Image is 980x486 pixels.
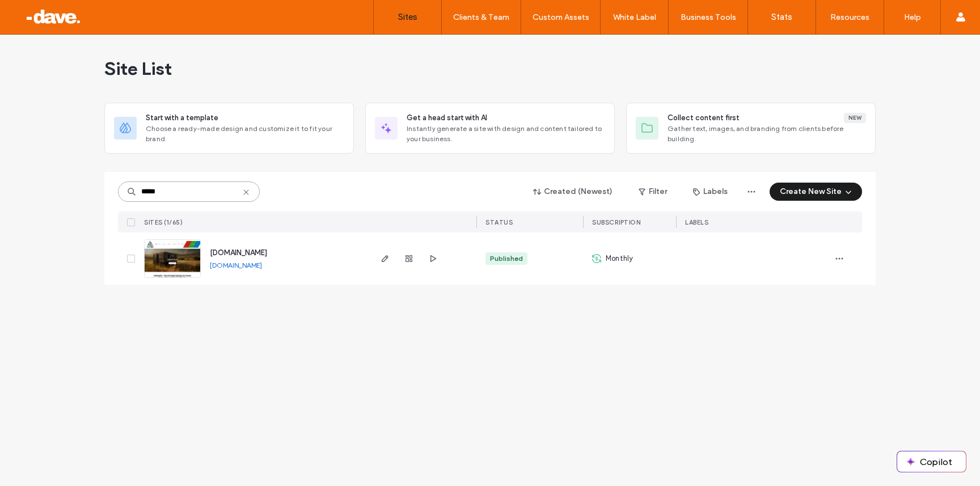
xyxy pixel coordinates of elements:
[613,12,656,22] label: White Label
[770,183,862,201] button: Create New Site
[365,103,615,154] div: Get a head start with AIInstantly generate a site with design and content tailored to your business.
[844,113,866,123] div: New
[407,124,605,144] span: Instantly generate a site with design and content tailored to your business.
[210,248,267,257] a: [DOMAIN_NAME]
[533,12,589,22] label: Custom Assets
[210,261,262,269] a: [DOMAIN_NAME]
[104,103,354,154] div: Start with a templateChoose a ready-made design and customize it to fit your brand.
[668,124,866,144] span: Gather text, images, and branding from clients before building.
[453,12,509,22] label: Clients & Team
[523,183,623,201] button: Created (Newest)
[626,103,876,154] div: Collect content firstNewGather text, images, and branding from clients before building.
[904,12,921,22] label: Help
[771,12,792,22] label: Stats
[627,183,678,201] button: Filter
[26,8,49,18] span: Help
[897,451,966,472] button: Copilot
[490,253,523,264] div: Published
[592,218,640,226] span: SUBSCRIPTION
[146,124,344,144] span: Choose a ready-made design and customize it to fit your brand.
[683,183,738,201] button: Labels
[668,112,740,124] span: Collect content first
[606,253,633,264] span: Monthly
[144,218,183,226] span: SITES (1/65)
[830,12,869,22] label: Resources
[398,12,417,22] label: Sites
[407,112,487,124] span: Get a head start with AI
[681,12,736,22] label: Business Tools
[146,112,218,124] span: Start with a template
[485,218,513,226] span: STATUS
[685,218,708,226] span: LABELS
[104,57,172,80] span: Site List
